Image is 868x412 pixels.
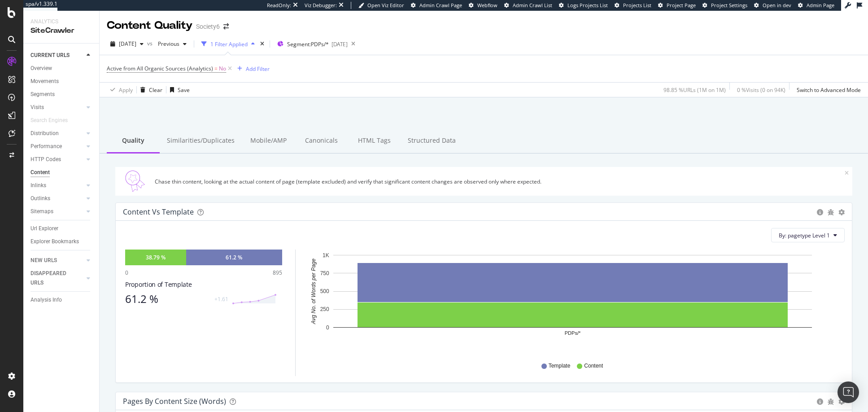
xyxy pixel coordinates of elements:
div: Content [31,168,50,177]
span: Segment: PDPs/* [287,40,329,48]
button: Clear [137,83,162,97]
div: Movements [31,77,59,86]
svg: A chart. [306,250,838,354]
text: Avg No. of Words per Page [310,259,317,324]
div: NEW URLS [31,256,57,265]
a: Inlinks [31,181,84,190]
a: Project Settings [702,2,747,9]
text: 250 [320,307,329,313]
div: Performance [31,142,62,151]
a: Sitemaps [31,207,84,216]
a: Movements [31,77,93,86]
a: Projects List [615,2,651,9]
a: Open in dev [754,2,791,9]
div: Structured Data [401,129,463,153]
div: Analytics [31,18,92,26]
div: HTTP Codes [31,155,61,164]
a: Performance [31,142,84,151]
div: ReadOnly: [267,2,291,9]
span: Project Settings [711,2,747,9]
div: Proportion of Template [125,280,282,289]
div: times [258,39,266,48]
div: Apply [119,86,133,94]
button: Add Filter [234,63,270,74]
div: 38.79 % [146,254,166,261]
div: Content Quality [107,18,192,33]
div: Viz Debugger: [305,2,337,9]
div: bug [828,399,834,405]
a: Content [31,168,93,177]
a: Open Viz Editor [358,2,404,9]
a: Explorer Bookmarks [31,237,93,246]
div: Pages by Content Size (Words) [123,397,226,406]
span: Admin Crawl Page [419,2,462,9]
button: Segment:PDPs/*[DATE] [274,37,348,51]
a: CURRENT URLS [31,51,84,60]
text: PDPs/* [565,331,581,336]
div: bug [828,209,834,215]
span: By: pagetype Level 1 [779,232,830,239]
div: Add Filter [246,65,270,73]
span: Webflow [477,2,497,9]
div: Clear [149,86,162,94]
span: 2025 Oct. 4th [119,40,136,48]
div: 61.2 % [226,254,242,261]
div: [DATE] [331,40,348,48]
button: Switch to Advanced Mode [793,83,861,97]
a: HTTP Codes [31,155,84,164]
span: Previous [154,40,179,48]
div: HTML Tags [348,129,401,153]
div: Distribution [31,129,59,138]
span: = [214,65,218,72]
span: Open Viz Editor [367,2,404,9]
a: Logs Projects List [559,2,608,9]
span: Admin Page [807,2,834,9]
a: Webflow [469,2,497,9]
div: Outlinks [31,194,50,203]
a: NEW URLS [31,256,84,265]
div: Overview [31,64,52,73]
div: SiteCrawler [31,26,92,36]
div: Url Explorer [31,224,58,233]
text: 500 [320,288,329,294]
div: circle-info [817,209,823,215]
span: Admin Crawl List [513,2,552,9]
text: 750 [320,270,329,276]
div: Mobile/AMP [242,129,295,153]
div: Save [178,86,190,94]
a: Admin Crawl Page [411,2,462,9]
button: Previous [154,37,190,51]
div: Chase thin content, looking at the actual content of page (template excluded) and verify that sig... [155,178,845,185]
span: Project Page [667,2,696,9]
span: No [219,62,226,75]
div: CURRENT URLS [31,51,70,60]
a: Overview [31,64,93,73]
text: 0 [326,324,329,331]
div: Canonicals [295,129,348,153]
div: 0 [125,269,128,276]
button: By: pagetype Level 1 [771,228,845,242]
a: Url Explorer [31,224,93,233]
div: Segments [31,90,55,99]
div: Analysis Info [31,295,62,305]
button: Apply [107,83,133,97]
div: Explorer Bookmarks [31,237,79,246]
button: 1 Filter Applied [198,37,258,51]
div: circle-info [817,399,823,405]
a: Admin Crawl List [504,2,552,9]
span: vs [147,39,154,47]
a: DISAPPEARED URLS [31,269,84,288]
div: Quality [107,129,160,153]
a: Project Page [658,2,696,9]
a: Analysis Info [31,295,93,305]
span: Open in dev [763,2,791,9]
span: Projects List [623,2,651,9]
div: Search Engines [31,116,68,125]
div: Switch to Advanced Mode [797,86,861,94]
div: +1.61 [214,295,228,303]
div: Visits [31,103,44,112]
span: Content [584,362,603,370]
img: Quality [119,171,151,192]
a: Distribution [31,129,84,138]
